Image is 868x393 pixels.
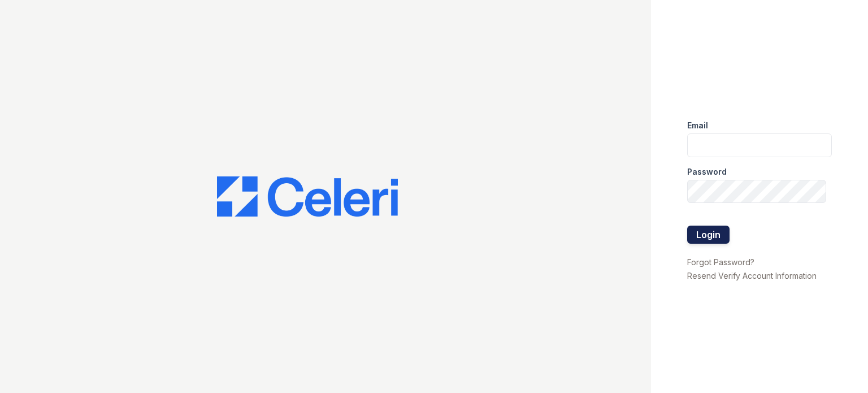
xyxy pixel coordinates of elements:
label: Email [687,120,708,131]
a: Resend Verify Account Information [687,271,817,280]
button: Login [687,226,730,244]
label: Password [687,166,727,178]
a: Forgot Password? [687,257,754,267]
img: CE_Logo_Blue-a8612792a0a2168367f1c8372b55b34899dd931a85d93a1a3d3e32e68fde9ad4.png [217,176,398,217]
